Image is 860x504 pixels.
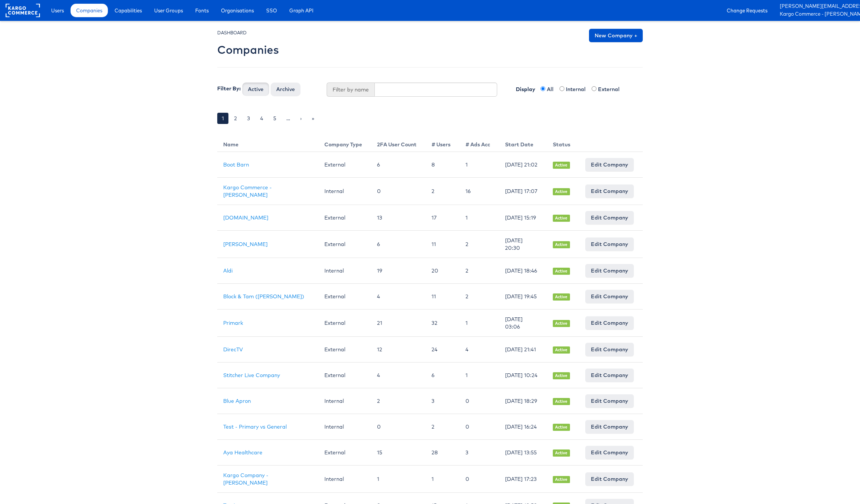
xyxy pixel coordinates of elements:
td: 19 [371,258,426,284]
td: 21 [371,309,426,337]
a: [DOMAIN_NAME] [223,214,268,221]
a: 4 [256,113,268,124]
a: [PERSON_NAME][EMAIL_ADDRESS][PERSON_NAME][DOMAIN_NAME] [780,3,854,10]
td: External [318,152,371,178]
td: 15 [371,440,426,466]
a: Stitcher Live Company [223,372,280,379]
span: Active [553,320,570,327]
span: Active [553,346,570,354]
td: [DATE] 16:24 [499,414,547,440]
td: 2 [371,388,426,414]
td: 2 [426,178,459,205]
td: External [318,284,371,309]
td: 6 [371,231,426,258]
a: DirecTV [223,346,243,353]
td: 0 [371,414,426,440]
a: Aldi [223,267,233,274]
td: 1 [459,363,499,388]
a: User Groups [149,4,188,17]
td: [DATE] 19:45 [499,284,547,309]
a: Edit Company [585,472,634,486]
a: Kargo Company - [PERSON_NAME] [223,472,268,486]
th: Start Date [499,135,547,152]
a: Companies [71,4,108,17]
td: 4 [459,337,499,363]
span: Fonts [195,7,209,14]
td: 32 [426,309,459,337]
td: 1 [459,152,499,178]
td: Internal [318,258,371,284]
a: Edit Company [585,290,634,303]
td: 11 [426,284,459,309]
a: [PERSON_NAME] [223,241,268,248]
span: Active [553,424,570,431]
a: … [282,113,295,124]
label: External [598,85,624,93]
span: Users [51,7,64,14]
td: 2 [459,258,499,284]
td: External [318,440,371,466]
a: Edit Company [585,316,634,330]
span: Active [553,293,570,301]
span: Filter by name [327,83,374,97]
span: Active [553,215,570,222]
td: 2 [459,231,499,258]
td: Internal [318,178,371,205]
td: [DATE] 10:24 [499,363,547,388]
a: Edit Company [585,343,634,356]
label: Internal [566,85,590,93]
a: 1 [217,113,228,124]
td: 12 [371,337,426,363]
a: » [307,113,319,124]
a: Boot Barn [223,161,249,168]
td: 0 [459,466,499,493]
a: 2 [230,113,242,124]
a: Edit Company [585,211,634,224]
td: [DATE] 21:02 [499,152,547,178]
td: 6 [371,152,426,178]
a: Fonts [190,4,214,17]
a: Edit Company [585,237,634,251]
span: Graph API [289,7,314,14]
td: 3 [459,440,499,466]
td: 4 [371,363,426,388]
td: 6 [426,363,459,388]
td: 24 [426,337,459,363]
a: Edit Company [585,394,634,408]
span: Active [553,476,570,483]
td: [DATE] 18:29 [499,388,547,414]
a: Organisations [215,4,259,17]
td: External [318,205,371,231]
th: # Ads Acc [459,135,499,152]
a: Change Requests [721,4,773,17]
a: Block & Tam ([PERSON_NAME]) [223,293,304,300]
h2: Companies [217,44,279,56]
td: External [318,309,371,337]
td: [DATE] 17:23 [499,466,547,493]
th: 2FA User Count [371,135,426,152]
td: Internal [318,466,371,493]
a: 3 [243,113,255,124]
td: 8 [426,152,459,178]
td: 0 [371,178,426,205]
a: Aya Healthcare [223,449,262,456]
td: 1 [371,466,426,493]
td: 1 [459,309,499,337]
td: [DATE] 18:46 [499,258,547,284]
td: [DATE] 15:19 [499,205,547,231]
span: Active [553,398,570,405]
a: Kargo Commerce - [PERSON_NAME] [780,10,854,18]
th: # Users [426,135,459,152]
td: Internal [318,388,371,414]
span: Active [553,449,570,457]
span: Active [553,188,570,195]
span: Active [553,268,570,275]
a: Edit Company [585,420,634,433]
td: External [318,231,371,258]
td: 11 [426,231,459,258]
a: Users [46,4,69,17]
button: Active [242,83,269,96]
a: Edit Company [585,184,634,198]
a: Edit Company [585,368,634,382]
span: Active [553,162,570,169]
